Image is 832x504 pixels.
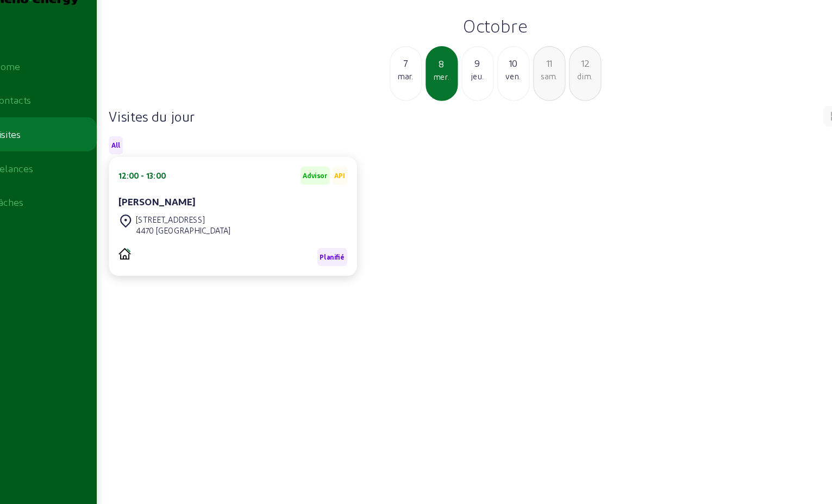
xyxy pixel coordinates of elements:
span: Vue par mois [126,1,168,9]
cam-card-title: [PERSON_NAME] [139,189,208,199]
div: 8 [415,65,441,78]
div: mer. [415,78,441,87]
div: dim. [542,77,570,87]
div: 11 [510,64,538,77]
div: Tâches [27,188,54,201]
span: Planifié [319,240,341,248]
div: Home [27,67,51,80]
div: 12:00 - 13:00 [139,166,181,176]
div: 4470 [GEOGRAPHIC_DATA] [154,215,239,225]
span: [DATE] [805,1,825,9]
div: Visites [27,128,52,141]
img: PVELEC [139,236,150,246]
div: 10 [478,64,506,77]
div: Relances [27,158,62,171]
div: [STREET_ADDRESS] [154,205,239,215]
span: API [332,167,341,175]
div: ven. [478,77,506,87]
div: mar. [382,77,410,87]
div: 9 [446,64,474,77]
div: Contacts [27,97,61,110]
div: 12 [542,64,570,77]
span: All [133,140,141,148]
span: Advisor [304,167,326,175]
div: sam. [510,77,538,87]
h2: Octobre [126,27,825,47]
div: jeu. [446,77,474,87]
h4: Visites du jour [130,110,207,125]
div: 7 [382,64,410,77]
